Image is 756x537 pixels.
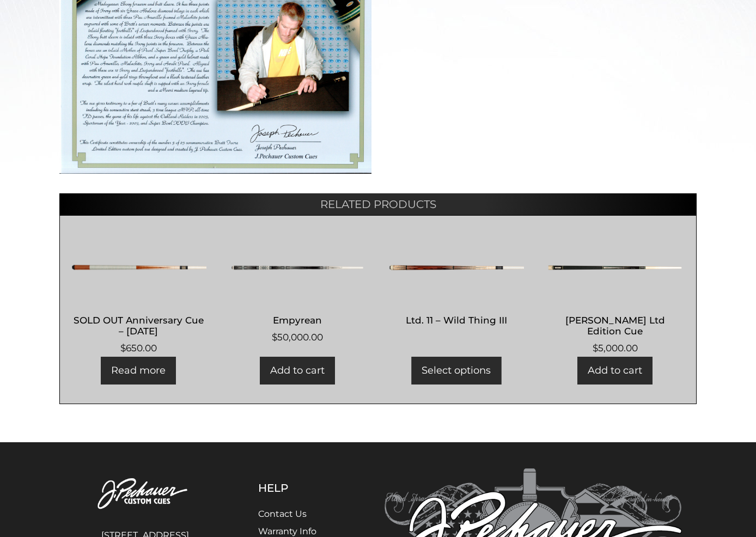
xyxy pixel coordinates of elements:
[388,310,524,330] h2: Ltd. 11 – Wild Thing III
[593,343,638,353] bdi: 5,000.00
[230,310,365,330] h2: Empyrean
[547,310,683,341] h2: [PERSON_NAME] Ltd Edition Cue
[577,357,653,385] a: Add to cart: “Brett Favre Ltd Edition Cue”
[272,332,323,343] bdi: 50,000.00
[547,235,683,300] img: Brett Favre Ltd Edition Cue
[74,468,216,520] img: Pechauer Custom Cues
[593,343,598,353] span: $
[71,235,206,355] a: SOLD OUT Anniversary Cue – [DATE] $650.00
[71,310,206,341] h2: SOLD OUT Anniversary Cue – [DATE]
[411,357,501,385] a: Add to cart: “Ltd. 11 - Wild Thing III”
[230,235,365,300] img: Empyrean
[260,357,335,385] a: Add to cart: “Empyrean”
[388,235,524,300] img: Ltd. 11 - Wild Thing III
[258,509,307,519] a: Contact Us
[59,193,697,215] h2: Related products
[101,357,176,385] a: Read more about “SOLD OUT Anniversary Cue - DEC 1”
[272,332,277,343] span: $
[258,526,316,536] a: Warranty Info
[120,343,157,353] bdi: 650.00
[547,235,683,355] a: [PERSON_NAME] Ltd Edition Cue $5,000.00
[230,235,365,344] a: Empyrean $50,000.00
[120,343,126,353] span: $
[71,235,206,300] img: SOLD OUT Anniversary Cue - DEC 1
[258,481,343,495] h5: Help
[388,235,524,330] a: Ltd. 11 – Wild Thing III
